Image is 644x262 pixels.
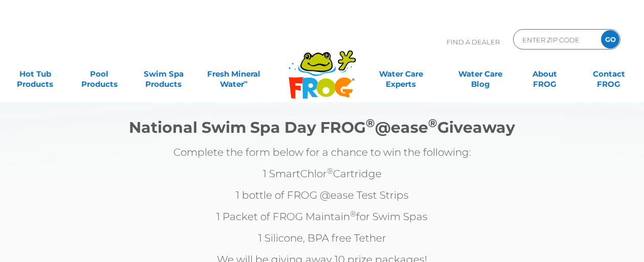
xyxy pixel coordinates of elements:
[520,64,570,84] a: AboutFROG
[360,64,441,84] a: Water CareExperts
[244,78,248,85] sup: ∞
[10,64,60,84] a: Hot TubProducts
[15,230,629,246] p: 1 Silicone, BPA free Tether
[15,165,629,182] p: 1 SmartChlor Cartridge
[139,64,189,84] a: Swim SpaProducts
[203,64,265,84] a: Fresh MineralWater∞
[283,37,362,99] img: Frog Products Logo
[15,208,629,225] p: 1 Packet of FROG Maintain for Swim Spas
[15,144,629,160] p: Complete the form below for a chance to win the following:
[428,116,437,130] sup: ®
[366,116,375,130] sup: ®
[74,64,124,84] a: PoolProducts
[584,64,634,84] a: ContactFROG
[447,29,500,55] p: Find A Dealer
[456,64,506,84] a: Water CareBlog
[129,118,515,137] strong: National Swim Spa Day FROG @ease Giveaway
[601,30,619,49] input: GO
[327,166,333,176] sup: ®
[350,209,356,219] sup: ®
[15,187,629,203] p: 1 bottle of FROG @ease Test Strips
